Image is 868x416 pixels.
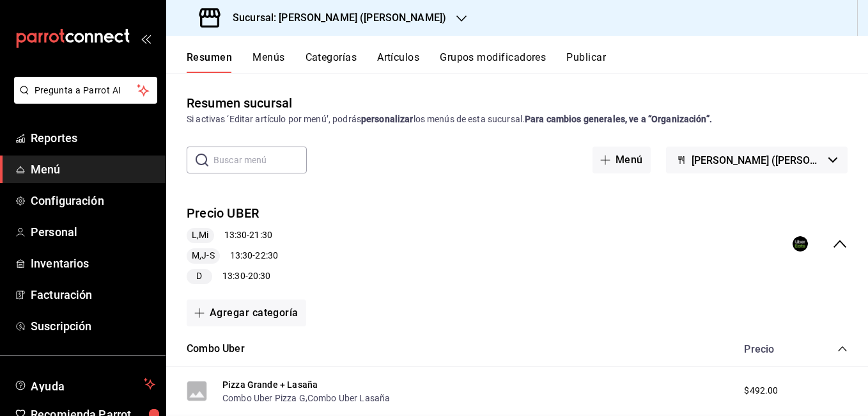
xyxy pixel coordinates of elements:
div: 13:30 - 20:30 [187,269,278,284]
span: L,Mi [187,228,214,242]
button: Menús [252,51,284,73]
span: Menú [31,161,155,178]
button: open_drawer_menu [141,33,151,44]
div: 13:30 - 22:30 [187,248,278,264]
button: Pregunta a Parrot AI [14,77,157,104]
div: , [222,391,390,404]
span: Pregunta a Parrot AI [35,84,137,97]
strong: personalizar [361,114,414,124]
span: Configuración [31,192,155,209]
div: Precio [731,343,813,355]
span: Ayuda [31,376,139,392]
span: Facturación [31,286,155,303]
button: Combo Uber Pizza G [222,392,306,404]
button: Pizza Grande + Lasaña [222,378,318,391]
div: navigation tabs [187,51,868,73]
span: Reportes [31,129,155,147]
div: Resumen sucursal [187,93,292,113]
span: Inventarios [31,255,155,272]
button: [PERSON_NAME] ([PERSON_NAME]) [666,147,848,173]
button: Precio UBER [187,204,259,223]
button: Publicar [566,51,606,73]
span: M,J-S [187,249,220,262]
span: [PERSON_NAME] ([PERSON_NAME]) [692,154,823,166]
div: Si activas ‘Editar artículo por menú’, podrás los menús de esta sucursal. [187,113,848,126]
button: Combo Uber Lasaña [307,392,391,404]
button: Menú [593,147,651,173]
button: Agregar categoría [187,300,306,326]
div: 13:30 - 21:30 [187,228,278,243]
div: collapse-menu-row [166,194,868,294]
button: Grupos modificadores [440,51,546,73]
span: D [191,269,207,283]
button: Resumen [187,51,232,73]
button: Categorías [306,51,357,73]
span: Suscripción [31,317,155,335]
button: Combo Uber [187,342,245,356]
button: Artículos [377,51,419,73]
h3: Sucursal: [PERSON_NAME] ([PERSON_NAME]) [222,10,446,26]
a: Pregunta a Parrot AI [9,93,157,106]
span: $492.00 [744,384,778,397]
strong: Para cambios generales, ve a “Organización”. [525,114,712,124]
input: Buscar menú [213,147,307,173]
span: Personal [31,223,155,241]
button: collapse-category-row [837,344,848,354]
